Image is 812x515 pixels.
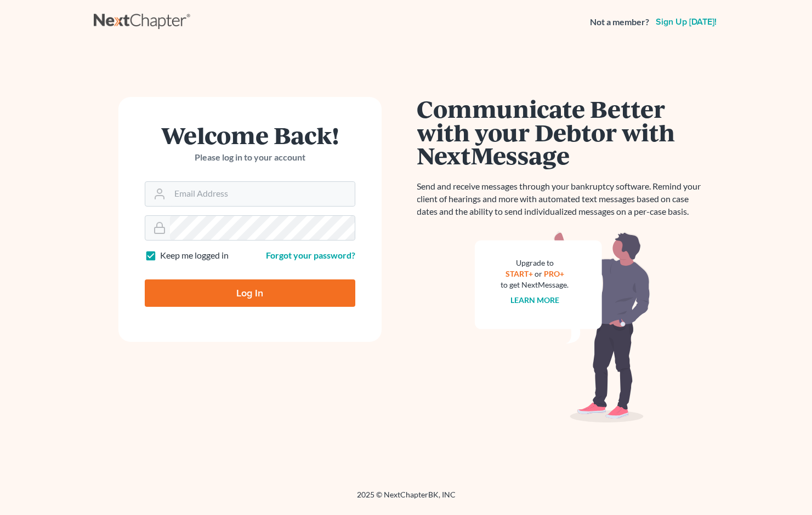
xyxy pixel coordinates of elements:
strong: Not a member? [590,16,649,28]
span: or [535,269,542,278]
a: Sign up [DATE]! [654,18,719,26]
p: Please log in to your account [145,151,355,164]
label: Keep me logged in [160,249,229,262]
input: Email Address [170,182,355,206]
a: PRO+ [544,269,564,278]
a: Forgot your password? [266,250,355,260]
p: Send and receive messages through your bankruptcy software. Remind your client of hearings and mo... [417,180,708,218]
h1: Communicate Better with your Debtor with NextMessage [417,97,708,167]
div: 2025 © NextChapterBK, INC [94,489,719,509]
a: START+ [506,269,533,278]
img: nextmessage_bg-59042aed3d76b12b5cd301f8e5b87938c9018125f34e5fa2b7a6b67550977c72.svg [475,231,650,423]
input: Log In [145,279,355,307]
div: to get NextMessage. [501,279,569,290]
h1: Welcome Back! [145,123,355,147]
a: Learn more [510,295,559,305]
div: Upgrade to [501,257,569,268]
